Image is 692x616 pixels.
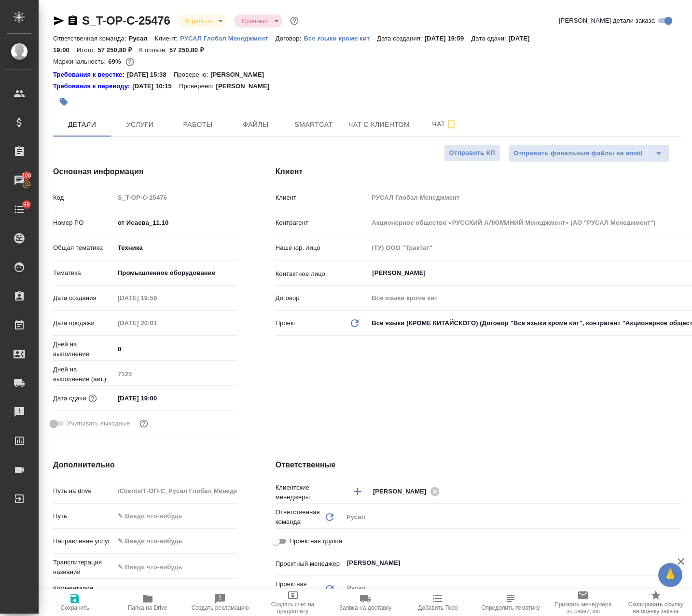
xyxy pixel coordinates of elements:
[481,604,540,611] span: Определить тематику
[53,70,127,80] a: Требования к верстке:
[129,35,155,42] p: Русал
[180,35,276,42] p: РУСАЛ Глобал Менеджмент
[39,589,111,616] button: Сохранить
[59,119,105,131] span: Детали
[114,484,237,498] input: Пустое поле
[118,536,225,546] div: ✎ Введи что-нибудь
[67,419,130,428] span: Учитывать выходные
[111,589,183,616] button: Папка на Drive
[53,511,114,521] p: Путь
[53,394,86,403] p: Дата сдачи
[179,82,216,91] p: Проверено:
[114,367,237,381] input: Пустое поле
[216,82,277,91] p: [PERSON_NAME]
[508,145,670,162] div: split button
[53,365,114,384] p: Дней на выполнение (авт.)
[276,507,324,527] p: Ответственная команда
[53,193,114,203] p: Код
[276,193,369,203] p: Клиент
[276,35,304,42] p: Договор:
[239,17,271,25] button: Срочный
[304,35,377,42] p: Все языки кроме кит
[67,15,79,27] button: Скопировать ссылку
[114,316,199,330] input: Пустое поле
[138,417,150,430] button: Выбери, если сб и вс нужно считать рабочими днями для выполнения заказа.
[17,200,36,209] span: 98
[155,35,180,42] p: Клиент:
[508,145,648,162] button: Отправить финальные файлы на email
[291,119,337,131] span: Smartcat
[178,14,226,27] div: В работе
[114,391,199,405] input: ✎ Введи что-нибудь
[114,265,237,281] div: Промышленное оборудование
[53,243,114,253] p: Общая тематика
[276,243,369,253] p: Наше юр. лицо
[114,560,237,574] input: ✎ Введи что-нибудь
[127,70,174,80] p: [DATE] 15:38
[53,15,65,27] button: Скопировать ссылку для ЯМессенджера
[210,70,271,80] p: [PERSON_NAME]
[625,601,686,615] span: Скопировать ссылку на оценку заказа
[2,168,36,192] a: 100
[114,509,237,523] input: ✎ Введи что-нибудь
[233,119,279,131] span: Файлы
[401,589,474,616] button: Добавить Todo
[373,487,432,496] span: [PERSON_NAME]
[53,536,114,546] p: Направление услуг
[276,483,343,502] p: Клиентские менеджеры
[658,563,682,587] button: 🙏
[16,171,38,180] span: 100
[114,533,237,549] div: ✎ Введи что-нибудь
[82,14,170,27] a: S_T-OP-C-25476
[373,485,443,497] div: [PERSON_NAME]
[234,14,282,27] div: В работе
[114,291,199,305] input: Пустое поле
[304,34,377,42] a: Все языки кроме кит
[513,148,643,159] span: Отправить финальные файлы на email
[114,342,237,356] input: ✎ Введи что-нибудь
[444,145,500,162] button: Отправить КП
[174,70,211,80] p: Проверено:
[276,293,369,303] p: Договор
[276,318,297,328] p: Проект
[53,82,132,91] div: Нажми, чтобы открыть папку с инструкцией
[2,197,36,221] a: 98
[53,166,237,178] h4: Основная информация
[276,269,369,279] p: Контактное лицо
[128,604,167,611] span: Папка на Drive
[97,46,139,54] p: 57 250,80 ₽
[276,559,343,569] p: Проектный менеджер
[662,565,678,585] span: 🙏
[53,486,114,496] p: Путь на drive
[117,119,163,131] span: Услуги
[676,491,678,493] button: Open
[559,16,655,26] span: [PERSON_NAME] детали заказа
[474,589,547,616] button: Определить тематику
[184,589,256,616] button: Создать рекламацию
[262,601,323,615] span: Создать счет на предоплату
[53,218,114,228] p: Номер PO
[377,35,424,42] p: Дата создания:
[114,216,237,230] input: ✎ Введи что-нибудь
[169,46,211,54] p: 57 250,80 ₽
[343,509,681,525] div: Русал
[124,55,136,68] button: 14560.00 RUB;
[276,459,681,471] h4: Ответственные
[114,191,237,205] input: Пустое поле
[288,14,301,27] button: Доп статусы указывают на важность/срочность заказа
[53,459,237,471] h4: Дополнительно
[276,579,324,599] p: Проектная команда
[445,119,457,130] svg: Подписаться
[53,58,108,65] p: Маржинальность:
[290,536,342,546] span: Проектная группа
[86,392,99,405] button: Если добавить услуги и заполнить их объемом, то дата рассчитается автоматически
[53,340,114,359] p: Дней на выполнение
[471,35,508,42] p: Дата сдачи:
[114,240,237,256] div: Техника
[553,601,613,615] span: Призвать менеджера по развитию
[180,34,276,42] a: РУСАЛ Глобал Менеджмент
[53,91,74,112] button: Добавить тэг
[108,58,123,65] p: 69%
[276,218,369,228] p: Контрагент
[53,584,114,603] p: Комментарии клиента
